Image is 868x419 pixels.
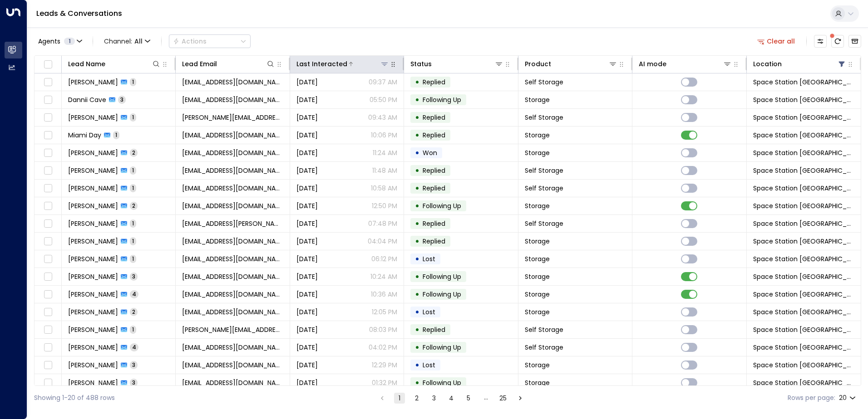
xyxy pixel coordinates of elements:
div: • [415,127,419,143]
span: David Blanusha [68,272,118,281]
div: Actions [173,37,207,45]
span: Space Station Doncaster [753,272,854,281]
span: Aug 04, 2025 [296,201,318,210]
span: Replied [423,131,445,140]
span: 4 [130,343,138,351]
div: Last Interacted [296,58,389,69]
span: Toggle select row [42,183,54,194]
p: 11:24 AM [373,148,397,157]
span: Space Station Doncaster [753,254,854,263]
div: AI mode [639,58,666,69]
div: • [415,375,419,390]
span: Toggle select row [42,218,54,229]
div: • [415,216,419,231]
p: 07:48 PM [368,219,397,228]
span: Space Station Doncaster [753,361,854,370]
span: chilcombe@duck.com [182,361,283,370]
span: Aug 07, 2025 [296,361,318,370]
span: 2 [130,308,138,316]
button: Clear all [754,35,799,48]
span: beckyackroyd92@gmail.com [182,166,283,175]
button: Go to page 2 [411,393,422,404]
button: Channel:All [100,35,154,48]
p: 05:50 PM [370,95,397,104]
span: Rebecca Ackroyd [68,237,118,246]
p: 12:05 PM [372,307,397,317]
span: beckyackroyd92@gmail.com [182,78,283,87]
span: Replied [423,219,445,228]
p: 09:43 AM [368,113,397,122]
div: Lead Name [68,58,105,69]
span: Space Station Doncaster [753,184,854,193]
span: There are new threads available. Refresh the grid to view the latest updates. [831,35,844,48]
button: page 1 [394,393,405,404]
p: 10:06 PM [371,131,397,140]
span: lewis.ford89@gmail.com [182,325,283,334]
span: Storage [525,361,550,370]
div: • [415,180,419,196]
span: jbpsn92@gmail.com [182,378,283,387]
div: Product [525,58,617,69]
span: All [134,38,143,45]
div: Lead Email [182,58,275,69]
span: Self Storage [525,343,563,352]
span: laura_21791@hotmail.co.uk [182,148,283,157]
p: 10:36 AM [371,290,397,299]
span: Self Storage [525,78,563,87]
span: Chris Foord [68,219,118,228]
span: Following Up [423,201,461,210]
span: Storage [525,272,550,281]
button: Go to page 3 [429,393,439,404]
span: Self Storage [525,219,563,228]
div: AI mode [639,58,731,69]
p: 09:37 AM [369,78,397,87]
span: Lost [423,254,435,263]
span: Dannii Cave [68,95,106,104]
span: Storage [525,254,550,263]
span: 3 [118,96,126,103]
span: john@gmail.com [182,113,283,122]
span: Self Storage [525,113,563,122]
p: 12:29 PM [372,361,397,370]
span: Space Station Doncaster [753,148,854,157]
span: 1 [130,78,136,86]
div: Product [525,58,551,69]
span: 3 [130,273,138,280]
p: 12:50 PM [372,201,397,210]
span: Space Station Doncaster [753,325,854,334]
span: 3 [130,361,138,369]
span: Aug 05, 2025 [296,148,318,157]
span: Space Station Doncaster [753,343,854,352]
span: Self Storage [525,184,563,193]
span: 1 [64,38,75,45]
span: Jul 23, 2025 [296,272,318,281]
span: Aug 04, 2025 [296,307,318,317]
div: Location [753,58,782,69]
span: Space Station Doncaster [753,166,854,175]
span: beckyackroyd92@gmail.com [182,184,283,193]
span: Lost [423,361,435,370]
span: Jun 04, 2025 [296,343,318,352]
span: 2 [130,149,138,156]
div: 20 [839,391,858,404]
span: beckyackroyd92@gmail.com [182,237,283,246]
span: 2 [130,202,138,209]
label: Rows per page: [788,393,835,403]
span: Following Up [423,290,461,299]
span: 1 [130,184,136,192]
div: Lead Name [68,58,161,69]
span: Space Station Doncaster [753,95,854,104]
span: Emma Neale [68,254,118,263]
span: Toggle select row [42,324,54,336]
span: Following Up [423,378,461,387]
span: davidblanusha26@gmail.com [182,272,283,281]
span: Replied [423,237,445,246]
span: Rebecca Ackroyd [68,184,118,193]
span: May 23, 2025 [296,325,318,334]
div: • [415,251,419,267]
span: Won [423,148,437,157]
span: Toggle select row [42,289,54,300]
span: Replied [423,166,445,175]
span: callumreid791@gmail.com [182,290,283,299]
span: Space Station Doncaster [753,378,854,387]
